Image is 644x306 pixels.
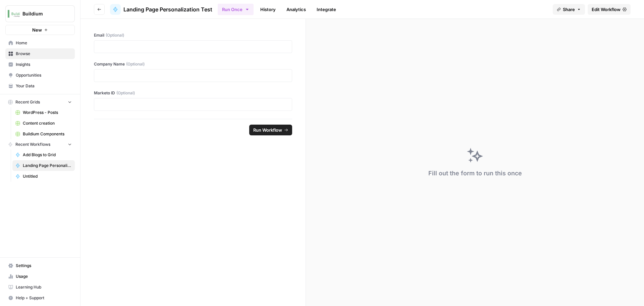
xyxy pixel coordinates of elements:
[16,263,72,269] span: Settings
[563,6,575,13] span: Share
[313,4,340,15] a: Integrate
[553,4,585,15] button: Share
[22,10,63,17] span: Buildium
[94,32,292,38] label: Email
[5,38,75,48] a: Home
[16,273,72,279] span: Usage
[256,4,280,15] a: History
[592,6,621,13] span: Edit Workflow
[23,110,72,116] span: WordPress - Posts
[15,99,40,105] span: Recent Grids
[126,61,145,67] span: (Optional)
[5,25,75,35] button: New
[94,90,292,96] label: Marketo ID
[588,4,631,15] a: Edit Workflow
[5,293,75,303] button: Help + Support
[5,282,75,293] a: Learning Hub
[5,260,75,271] a: Settings
[12,149,75,160] a: Add Blogs to Grid
[16,284,72,290] span: Learning Hub
[23,120,72,126] span: Content creation
[5,70,75,81] a: Opportunities
[5,97,75,107] button: Recent Grids
[32,27,42,33] span: New
[16,72,72,78] span: Opportunities
[5,59,75,70] a: Insights
[5,271,75,282] a: Usage
[110,4,212,15] a: Landing Page Personalization Test
[23,173,72,179] span: Untitled
[12,171,75,182] a: Untitled
[253,127,282,133] span: Run Workflow
[12,118,75,129] a: Content creation
[16,61,72,68] span: Insights
[16,83,72,89] span: Your Data
[15,141,50,147] span: Recent Workflows
[94,61,292,67] label: Company Name
[106,32,124,38] span: (Optional)
[12,107,75,118] a: WordPress - Posts
[8,8,20,20] img: Buildium Logo
[16,295,72,301] span: Help + Support
[249,125,292,135] button: Run Workflow
[428,169,522,178] div: Fill out the form to run this once
[5,48,75,59] a: Browse
[123,5,212,13] span: Landing Page Personalization Test
[16,51,72,57] span: Browse
[282,4,310,15] a: Analytics
[12,129,75,139] a: Buildium Components
[5,81,75,91] a: Your Data
[23,152,72,158] span: Add Blogs to Grid
[5,5,75,22] button: Workspace: Buildium
[23,163,72,169] span: Landing Page Personalization Test
[116,90,135,96] span: (Optional)
[12,160,75,171] a: Landing Page Personalization Test
[23,131,72,137] span: Buildium Components
[5,139,75,149] button: Recent Workflows
[218,4,254,15] button: Run Once
[16,40,72,46] span: Home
